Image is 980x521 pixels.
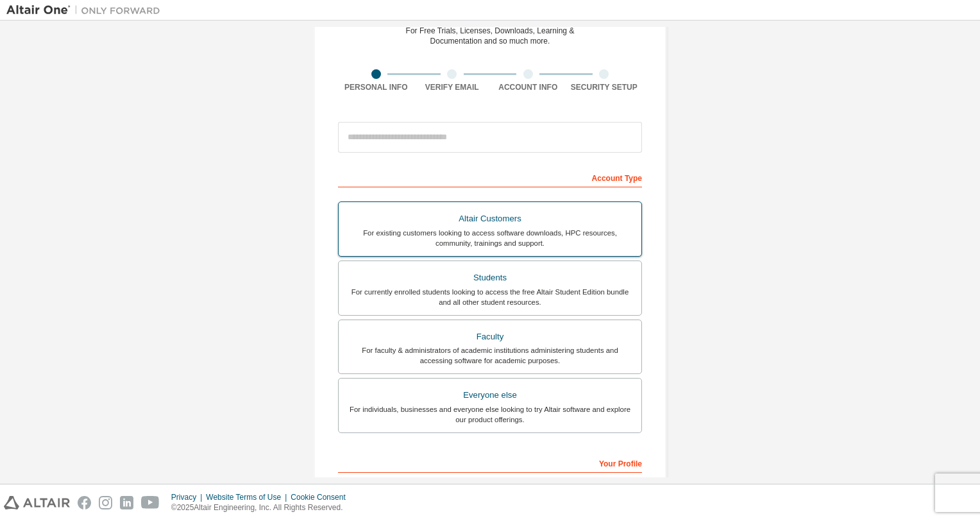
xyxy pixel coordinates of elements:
div: Personal Info [338,82,414,92]
img: altair_logo.svg [4,496,70,509]
div: Account Type [338,167,642,187]
div: For faculty & administrators of academic institutions administering students and accessing softwa... [346,345,634,366]
div: For individuals, businesses and everyone else looking to try Altair software and explore our prod... [346,404,634,425]
div: Website Terms of Use [206,492,291,502]
div: Students [346,269,634,287]
div: For Free Trials, Licenses, Downloads, Learning & Documentation and so much more. [406,26,575,46]
img: linkedin.svg [120,496,133,509]
div: Your Profile [338,452,642,473]
div: Security Setup [566,82,643,92]
img: youtube.svg [141,496,160,509]
div: Verify Email [414,82,491,92]
div: Cookie Consent [291,492,353,502]
div: For currently enrolled students looking to access the free Altair Student Edition bundle and all ... [346,287,634,307]
img: Altair One [6,4,167,17]
div: For existing customers looking to access software downloads, HPC resources, community, trainings ... [346,228,634,248]
p: © 2025 Altair Engineering, Inc. All Rights Reserved. [171,502,353,513]
img: instagram.svg [99,496,112,509]
div: Privacy [171,492,206,502]
div: Faculty [346,328,634,346]
div: Everyone else [346,386,634,404]
img: facebook.svg [78,496,91,509]
div: Altair Customers [346,210,634,228]
div: Account Info [490,82,566,92]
